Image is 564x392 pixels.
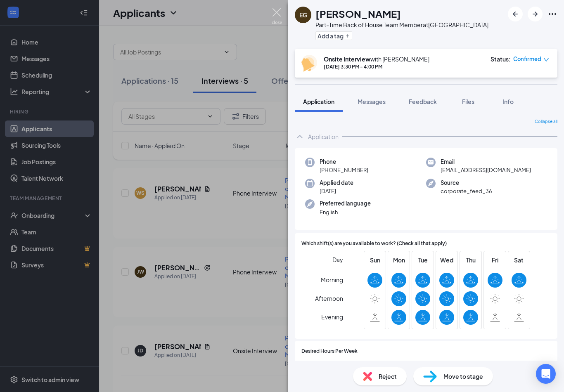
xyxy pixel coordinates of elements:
span: Which shift(s) are you available to work? (Check all that apply) [301,240,447,248]
button: ArrowLeftNew [508,7,523,21]
div: EG [299,11,307,19]
span: Applied date [320,179,353,187]
svg: ChevronUp [295,132,305,142]
span: English [320,208,371,216]
svg: Plus [345,33,350,38]
span: Info [502,98,514,105]
span: Feedback [409,98,437,105]
span: down [543,57,549,63]
span: Messages [358,98,386,105]
span: [DATE] [320,187,353,195]
span: Phone [320,158,368,166]
svg: ArrowLeftNew [510,9,520,19]
span: Application [303,98,334,105]
span: Afternoon [315,291,343,306]
span: [PHONE_NUMBER] [320,166,368,174]
span: Evening [321,309,343,324]
span: Fri [488,255,502,264]
span: as many as possible [301,359,551,368]
span: Source [441,179,492,187]
button: ArrowRight [528,7,543,21]
span: Reject [379,372,397,381]
span: Day [332,255,343,264]
span: Preferred language [320,199,371,208]
h1: [PERSON_NAME] [315,7,401,21]
div: Open Intercom Messenger [536,364,556,384]
svg: Ellipses [547,9,557,19]
span: Sun [367,255,382,264]
svg: ArrowRight [530,9,540,19]
span: Wed [439,255,454,264]
span: Move to stage [443,372,483,381]
div: Part-Time Back of House Team Member at [GEOGRAPHIC_DATA] [315,21,488,29]
div: with [PERSON_NAME] [324,55,429,63]
div: [DATE] 3:30 PM - 4:00 PM [324,63,429,70]
span: Desired Hours Per Week [301,347,358,355]
span: Confirmed [513,55,541,63]
span: Tue [415,255,430,264]
span: corporate_feed_36 [441,187,492,195]
span: [EMAIL_ADDRESS][DOMAIN_NAME] [441,166,531,174]
span: Email [441,158,531,166]
span: Sat [512,255,526,264]
b: Onsite Interview [324,55,370,63]
span: Mon [391,255,406,264]
span: Collapse all [535,118,557,125]
span: Files [462,98,474,105]
button: PlusAdd a tag [315,31,352,40]
span: Thu [463,255,478,264]
span: Morning [321,272,343,287]
div: Application [308,132,339,141]
div: Status : [491,55,511,63]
